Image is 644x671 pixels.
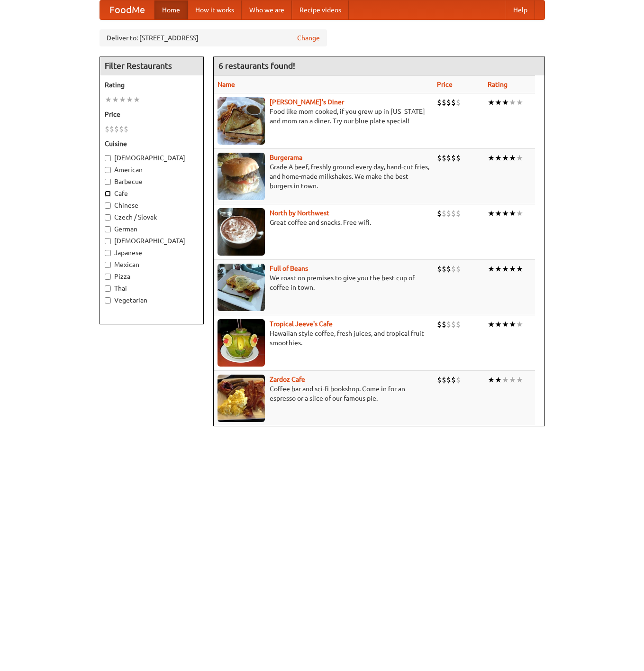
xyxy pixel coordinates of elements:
[509,264,516,274] li: ★
[502,375,509,385] li: ★
[124,124,128,134] li: $
[516,264,523,274] li: ★
[154,0,188,19] a: Home
[218,162,429,191] p: Grade A beef, freshly ground every day, hand-cut fries, and home-made milkshakes. We make the bes...
[451,208,456,219] li: $
[446,319,451,330] li: $
[105,177,199,186] label: Barbecue
[488,81,508,88] a: Rating
[442,375,446,385] li: $
[495,97,502,108] li: ★
[270,98,344,106] a: [PERSON_NAME]'s Diner
[446,97,451,108] li: $
[218,208,265,256] img: north.jpg
[218,81,235,88] a: Name
[105,250,111,256] input: Japanese
[105,201,199,210] label: Chinese
[105,191,111,197] input: Cafe
[105,179,111,185] input: Barbecue
[488,375,495,385] li: ★
[105,295,199,305] label: Vegetarian
[451,153,456,163] li: $
[488,153,495,163] li: ★
[451,97,456,108] li: $
[451,319,456,330] li: $
[270,209,329,217] a: North by Northwest
[105,297,111,303] input: Vegetarian
[105,272,199,281] label: Pizza
[218,97,265,145] img: sallys.jpg
[437,319,442,330] li: $
[105,110,199,119] h5: Price
[270,376,305,383] a: Zardoz Cafe
[218,61,295,70] ng-pluralize: 6 restaurants found!
[218,264,265,311] img: beans.jpg
[509,97,516,108] li: ★
[446,375,451,385] li: $
[516,319,523,330] li: ★
[105,226,111,232] input: German
[437,81,453,88] a: Price
[105,80,199,90] h5: Rating
[218,384,429,403] p: Coffee bar and sci-fi bookshop. Come in for an espresso or a slice of our famous pie.
[105,236,199,246] label: [DEMOGRAPHIC_DATA]
[105,153,199,163] label: [DEMOGRAPHIC_DATA]
[109,124,114,134] li: $
[270,265,308,272] b: Full of Beans
[270,154,302,161] b: Burgerama
[509,375,516,385] li: ★
[451,375,456,385] li: $
[495,208,502,219] li: ★
[446,264,451,274] li: $
[495,319,502,330] li: ★
[242,0,292,19] a: Who we are
[218,273,429,292] p: We roast on premises to give you the best cup of coffee in town.
[488,264,495,274] li: ★
[516,97,523,108] li: ★
[456,208,461,219] li: $
[297,33,320,43] a: Change
[442,97,446,108] li: $
[105,167,111,173] input: American
[100,56,203,75] h4: Filter Restaurants
[105,260,199,269] label: Mexican
[456,375,461,385] li: $
[119,94,126,105] li: ★
[437,375,442,385] li: $
[105,248,199,257] label: Japanese
[437,264,442,274] li: $
[188,0,242,19] a: How it works
[218,375,265,422] img: zardoz.jpg
[105,212,199,222] label: Czech / Slovak
[218,218,429,227] p: Great coffee and snacks. Free wifi.
[437,153,442,163] li: $
[133,94,140,105] li: ★
[516,208,523,219] li: ★
[292,0,349,19] a: Recipe videos
[218,319,265,367] img: jeeves.jpg
[218,153,265,200] img: burgerama.jpg
[442,208,446,219] li: $
[105,189,199,198] label: Cafe
[105,202,111,209] input: Chinese
[456,319,461,330] li: $
[105,285,111,292] input: Thai
[114,124,119,134] li: $
[495,153,502,163] li: ★
[516,375,523,385] li: ★
[105,224,199,234] label: German
[218,107,429,126] p: Food like mom cooked, if you grew up in [US_STATE] and mom ran a diner. Try our blue plate special!
[488,97,495,108] li: ★
[502,153,509,163] li: ★
[126,94,133,105] li: ★
[495,375,502,385] li: ★
[112,94,119,105] li: ★
[105,165,199,175] label: American
[119,124,124,134] li: $
[506,0,535,19] a: Help
[516,153,523,163] li: ★
[509,319,516,330] li: ★
[446,208,451,219] li: $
